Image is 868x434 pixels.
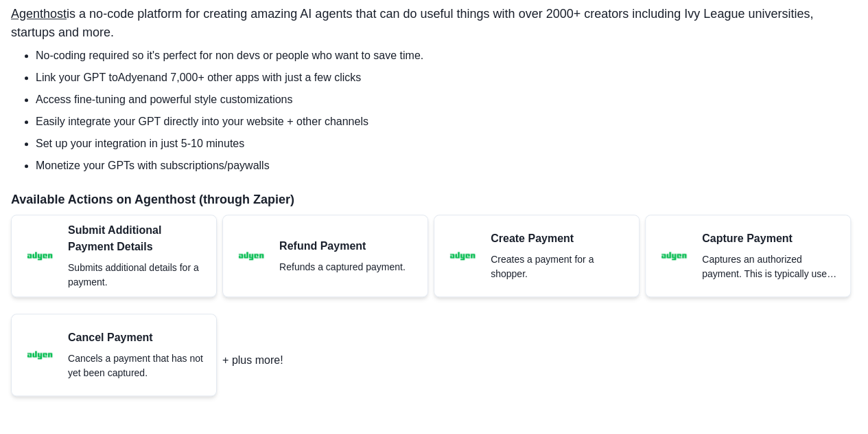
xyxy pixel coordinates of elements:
img: Adyen logo [234,239,268,273]
p: Available Actions on Agenthost (through Zapier) [11,191,857,209]
p: Creates a payment for a shopper. [491,252,628,281]
p: Create Payment [491,230,628,247]
p: Captures an authorized payment. This is typically used for delayed capture scenarios, such as whe... [702,252,839,281]
p: Submits additional details for a payment. [68,261,205,290]
li: Easily integrate your GPT directly into your website + other channels [36,113,857,130]
li: Set up your integration in just 5-10 minutes [36,135,857,152]
a: Agenthost [11,7,67,21]
p: + plus more! [222,352,283,369]
p: Cancels a payment that has not yet been captured. [68,351,205,380]
img: Adyen logo [657,239,691,273]
li: No-coding required so it's perfect for non devs or people who want to save time. [36,47,857,64]
p: Capture Payment [702,230,839,247]
img: Adyen logo [445,239,480,273]
li: Link your GPT to Adyen and 7,000+ other apps with just a few clicks [36,69,857,86]
img: Adyen logo [23,338,57,372]
p: Submit Additional Payment Details [68,222,205,255]
img: Adyen logo [23,239,57,273]
li: Access fine-tuning and powerful style customizations [36,91,857,108]
p: Refunds a captured payment. [279,260,406,274]
p: Refund Payment [279,238,406,254]
p: is a no-code platform for creating amazing AI agents that can do useful things with over 2000+ cr... [11,5,857,42]
p: Cancel Payment [68,329,205,346]
li: Monetize your GPTs with subscriptions/paywalls [36,158,857,174]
